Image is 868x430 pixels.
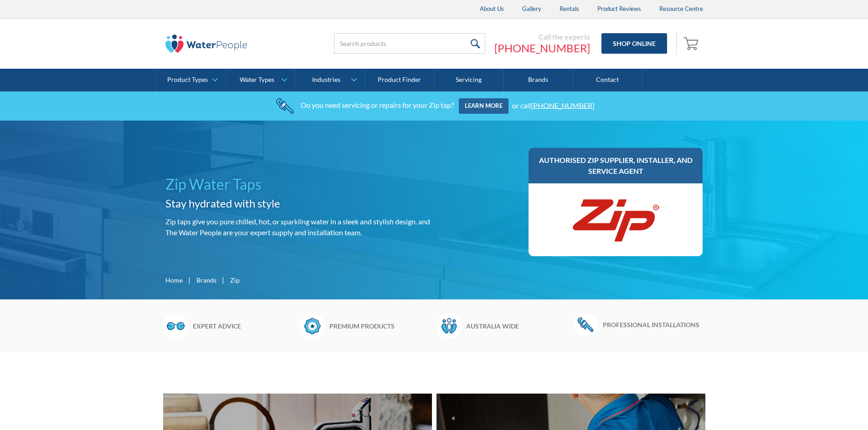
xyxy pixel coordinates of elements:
div: Industries [312,76,340,84]
img: shopping cart [683,36,701,51]
div: Call the experts [494,32,590,41]
div: Water Types [240,76,274,84]
div: Do you need servicing or repairs for your Zip tap? [301,101,454,109]
img: Wrench [573,313,598,336]
img: Waterpeople Symbol [437,313,462,339]
img: Badge [300,313,325,339]
a: Shop Online [601,33,667,54]
a: [PHONE_NUMBER] [494,41,590,55]
a: Water Types [226,69,295,91]
div: | [221,274,226,285]
h3: Authorised Zip supplier, installer, and service agent [538,155,694,177]
a: [PHONE_NUMBER] [531,101,595,109]
h6: Expert advice [193,321,295,331]
input: Search products [334,33,485,54]
div: or call [512,101,595,109]
img: Zip [570,192,661,247]
p: Zip taps give you pure chilled, hot, or sparkling water in a sleek and stylish design. and The Wa... [165,216,431,238]
img: The Water People [165,35,247,53]
a: Industries [295,69,364,91]
h2: Stay hydrated with style [165,195,431,212]
a: Learn more [459,98,508,114]
h1: Zip Water Taps [165,173,431,195]
div: Product Types [167,76,208,84]
a: Open empty cart [681,33,703,55]
a: Brands [503,69,573,91]
a: Home [165,275,183,285]
h6: Professional installations [603,320,705,329]
a: Servicing [434,69,503,91]
div: | [187,274,192,285]
h6: Premium products [329,321,432,331]
a: Product Finder [365,69,434,91]
img: Glasses [163,313,188,339]
a: Contact [573,69,642,91]
div: Zip [230,275,240,285]
a: Brands [196,275,216,285]
a: Product Types [157,69,226,91]
h6: Australia wide [466,321,569,331]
